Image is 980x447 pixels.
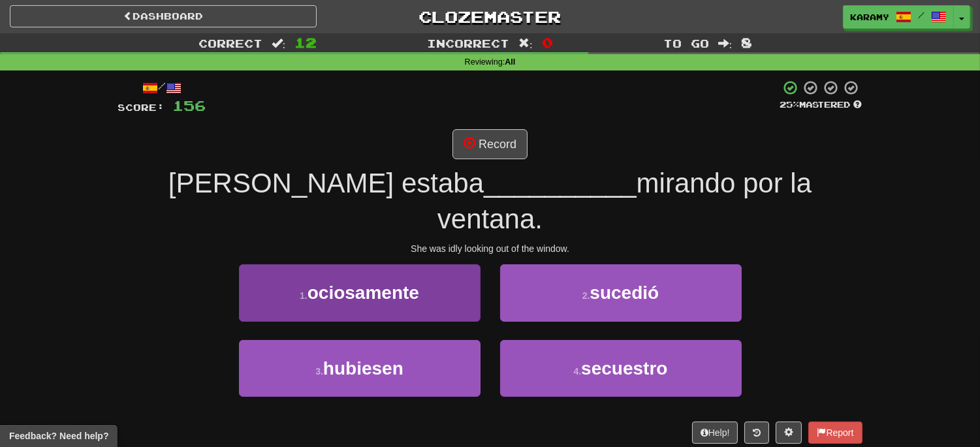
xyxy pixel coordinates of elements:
span: 12 [294,35,317,50]
small: 4 . [574,366,582,377]
span: __________ [484,168,637,198]
span: : [518,38,533,49]
span: hubiesen [323,358,403,378]
span: sucedió [590,283,659,303]
button: 3.hubiesen [239,340,481,397]
small: 2 . [582,290,590,301]
span: Correct [198,37,262,50]
span: 156 [173,97,206,114]
a: Clozemaster [336,5,643,28]
small: 1 . [300,290,308,301]
a: Dashboard [10,5,317,27]
span: ociosamente [308,283,419,303]
div: Mastered [780,99,862,111]
button: Round history (alt+y) [744,422,769,444]
span: Score: [118,102,165,113]
span: / [918,10,925,20]
button: 1.ociosamente [239,264,481,321]
span: secuestro [581,358,667,378]
span: mirando por la ventana. [437,168,812,234]
span: Karamy [850,11,889,23]
button: Help! [692,422,738,444]
small: 3 . [315,366,323,377]
button: Record [452,129,528,159]
span: 0 [542,35,553,50]
div: / [118,80,206,96]
span: 8 [741,35,752,50]
div: She was idly looking out of the window. [118,242,862,255]
span: 25 % [780,99,800,110]
span: [PERSON_NAME] estaba [168,168,484,198]
button: 4.secuestro [500,340,742,397]
span: : [718,38,733,49]
span: : [272,38,286,49]
span: Open feedback widget [9,429,108,442]
button: Report [808,422,862,444]
span: Incorrect [427,37,509,50]
strong: All [505,57,515,67]
span: To go [663,37,709,50]
button: 2.sucedió [500,264,742,321]
a: Karamy / [843,5,954,29]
